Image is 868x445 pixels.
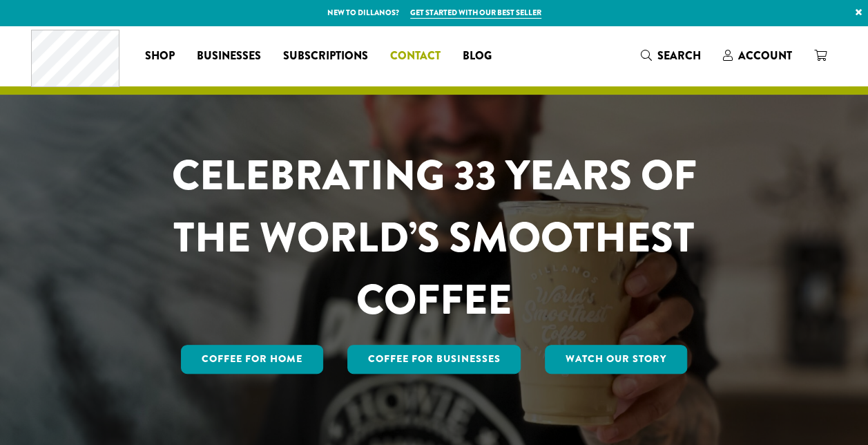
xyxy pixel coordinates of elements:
[630,44,712,67] a: Search
[390,48,441,65] span: Contact
[410,7,541,19] a: Get started with our best seller
[134,45,186,67] a: Shop
[463,48,492,65] span: Blog
[347,345,521,374] a: Coffee For Businesses
[131,144,737,331] h1: CELEBRATING 33 YEARS OF THE WORLD’S SMOOTHEST COFFEE
[657,48,701,64] span: Search
[283,48,368,65] span: Subscriptions
[197,48,261,65] span: Businesses
[545,345,687,374] a: Watch Our Story
[738,48,792,64] span: Account
[181,345,323,374] a: Coffee for Home
[145,48,175,65] span: Shop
